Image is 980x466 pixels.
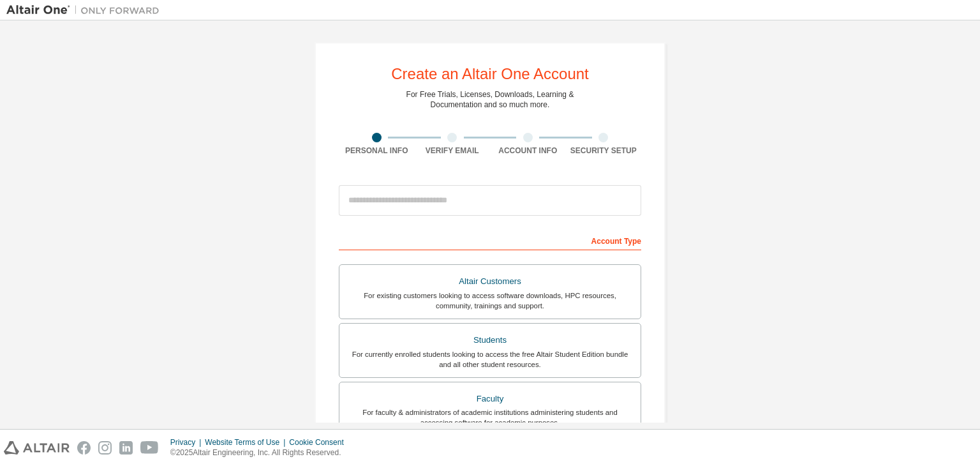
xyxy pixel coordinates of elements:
[289,437,351,447] div: Cookie Consent
[98,441,112,455] img: instagram.svg
[406,89,574,110] div: For Free Trials, Licenses, Downloads, Learning & Documentation and so much more.
[170,447,352,458] p: © 2025 Altair Engineering, Inc. All Rights Reserved.
[490,146,566,156] div: Account Info
[4,441,70,455] img: altair_logo.svg
[415,146,491,156] div: Verify Email
[347,407,633,428] div: For faculty & administrators of academic institutions administering students and accessing softwa...
[347,331,633,349] div: Students
[391,66,589,82] div: Create an Altair One Account
[339,146,415,156] div: Personal Info
[170,437,205,447] div: Privacy
[77,441,91,455] img: facebook.svg
[566,146,642,156] div: Security Setup
[347,290,633,311] div: For existing customers looking to access software downloads, HPC resources, community, trainings ...
[119,441,133,455] img: linkedin.svg
[339,230,641,250] div: Account Type
[347,349,633,370] div: For currently enrolled students looking to access the free Altair Student Edition bundle and all ...
[6,4,166,17] img: Altair One
[205,437,289,447] div: Website Terms of Use
[140,441,159,455] img: youtube.svg
[347,273,633,290] div: Altair Customers
[347,390,633,408] div: Faculty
